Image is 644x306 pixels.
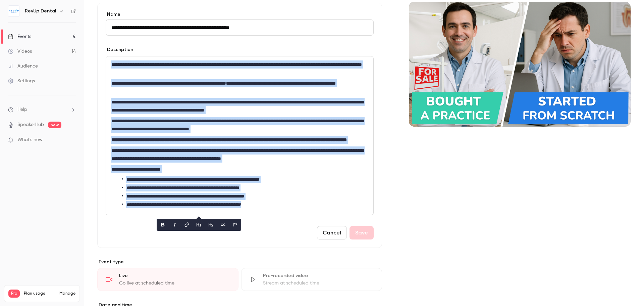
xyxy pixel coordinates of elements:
div: Settings [8,78,35,84]
button: Cancel [317,226,347,239]
span: Pro [8,290,20,298]
button: blockquote [230,219,240,230]
div: Audience [8,63,38,70]
label: Name [106,11,374,18]
a: Manage [59,291,75,296]
a: SpeakerHub [17,121,44,128]
div: Stream at scheduled time [263,280,374,287]
iframe: Noticeable Trigger [68,137,76,143]
span: Plan usage [24,291,55,296]
div: Videos [8,48,32,55]
li: help-dropdown-opener [8,106,76,113]
div: editor [106,56,373,215]
div: Pre-recorded videoStream at scheduled time [241,268,382,291]
span: Help [17,106,27,113]
p: Event type [97,259,382,265]
div: LiveGo live at scheduled time [97,268,238,291]
section: description [106,56,374,215]
button: link [181,219,192,230]
span: What's new [17,136,43,143]
img: RevUp Dental [8,6,19,16]
button: bold [157,219,168,230]
h6: RevUp Dental [25,8,56,14]
div: Live [119,272,230,279]
div: Go live at scheduled time [119,280,230,287]
span: new [48,122,61,128]
label: Description [106,46,133,53]
div: Events [8,33,31,40]
div: Pre-recorded video [263,272,374,279]
button: italic [169,219,180,230]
